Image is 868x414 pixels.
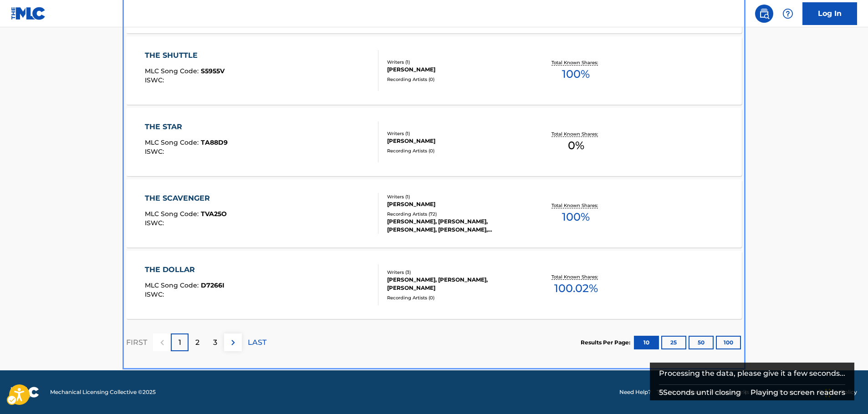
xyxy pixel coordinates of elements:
div: Processing the data, please give it a few seconds... [659,363,846,384]
p: Total Known Shares: [551,202,600,209]
img: logo [11,387,39,398]
img: MLC Logo [11,7,46,20]
span: 5 [659,388,663,397]
div: Writers ( 1 ) [387,59,525,66]
p: Total Known Shares: [551,59,600,66]
div: Recording Artists ( 0 ) [387,76,525,83]
div: Recording Artists ( 72 ) [387,211,525,217]
span: MLC Song Code : [145,210,201,218]
button: 50 [689,336,714,349]
div: Recording Artists ( 0 ) [387,147,525,154]
span: D7266I [201,281,225,289]
a: THE STARMLC Song Code:TA88D9ISWC:Writers (1)[PERSON_NAME]Recording Artists (0)Total Known Shares:0% [126,108,742,176]
span: MLC Song Code : [145,281,201,289]
span: TA88D9 [201,138,228,146]
span: 100.02 % [554,280,598,297]
a: Log In [802,2,857,25]
a: Need Help? [619,388,651,396]
button: 25 [661,336,686,349]
div: Writers ( 3 ) [387,269,525,276]
button: 100 [716,336,741,349]
p: Total Known Shares: [551,273,600,280]
p: FIRST [126,337,147,348]
div: Writers ( 1 ) [387,193,525,200]
p: Results Per Page: [581,338,633,347]
p: Total Known Shares: [551,131,600,137]
a: THE DOLLARMLC Song Code:D7266IISWC:Writers (3)[PERSON_NAME], [PERSON_NAME], [PERSON_NAME]Recordin... [126,251,742,319]
div: THE SHUTTLE [145,50,225,61]
button: 10 [634,336,659,349]
div: [PERSON_NAME] [387,200,525,208]
span: S5955V [201,67,225,75]
div: [PERSON_NAME] [387,137,525,145]
div: THE SCAVENGER [145,193,227,204]
div: [PERSON_NAME], [PERSON_NAME], [PERSON_NAME] [387,276,525,292]
div: THE STAR [145,121,228,132]
div: THE DOLLAR [145,264,225,275]
img: help [782,8,793,19]
p: LAST [248,337,266,348]
img: right [228,337,239,348]
div: [PERSON_NAME], [PERSON_NAME], [PERSON_NAME], [PERSON_NAME], [PERSON_NAME] [387,217,525,234]
span: ISWC : [145,76,166,84]
span: 0 % [568,137,584,154]
p: 3 [213,337,217,348]
span: ISWC : [145,147,166,156]
div: [PERSON_NAME] [387,66,525,74]
div: Recording Artists ( 0 ) [387,294,525,301]
span: ISWC : [145,290,166,298]
span: TVA25O [201,210,227,218]
span: 100 % [562,66,590,82]
span: 100 % [562,209,590,225]
span: Mechanical Licensing Collective © 2025 [50,388,156,396]
div: Writers ( 1 ) [387,130,525,137]
span: ISWC : [145,219,166,227]
img: search [759,8,770,19]
a: THE SHUTTLEMLC Song Code:S5955VISWC:Writers (1)[PERSON_NAME]Recording Artists (0)Total Known Shar... [126,36,742,105]
span: MLC Song Code : [145,67,201,75]
p: 1 [179,337,181,348]
a: THE SCAVENGERMLC Song Code:TVA25OISWC:Writers (1)[PERSON_NAME]Recording Artists (72)[PERSON_NAME]... [126,179,742,247]
span: MLC Song Code : [145,138,201,146]
p: 2 [195,337,199,348]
